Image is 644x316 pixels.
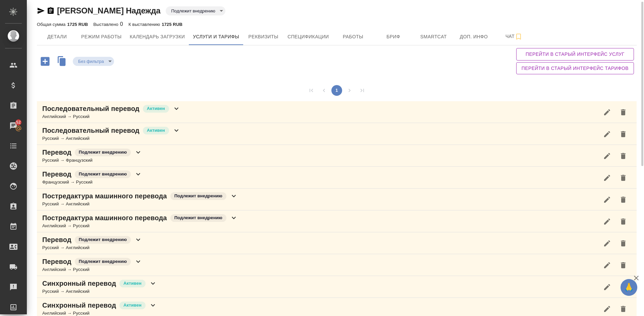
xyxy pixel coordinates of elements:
[166,6,225,15] div: Подлежит внедрению
[81,33,122,41] span: Режим работы
[37,101,637,123] div: Последовательный переводАктивенАнглийский → Русский
[79,149,127,156] p: Подлежит внедрению
[174,214,222,221] p: Подлежит внедрению
[128,22,162,27] p: К выставлению
[599,235,615,251] button: Редактировать услугу
[599,192,615,208] button: Редактировать услугу
[599,170,615,186] button: Редактировать услугу
[615,148,631,164] button: Удалить услугу
[522,64,629,73] span: Перейти в старый интерфейс тарифов
[130,33,185,41] span: Календарь загрузки
[42,244,142,251] div: Русский → Английский
[42,104,140,113] p: Последовательный перевод
[36,54,54,68] button: Добавить услугу
[615,213,631,230] button: Удалить услугу
[305,85,369,96] nav: pagination navigation
[37,7,45,15] button: Скопировать ссылку для ЯМессенджера
[37,232,637,254] div: ПереводПодлежит внедрениюРусский → Английский
[615,170,631,186] button: Удалить услугу
[418,33,450,41] span: Smartcat
[615,235,631,251] button: Удалить услугу
[522,50,629,58] span: Перейти в старый интерфейс услуг
[42,201,238,207] div: Русский → Английский
[621,279,637,296] button: 🙏
[287,33,329,41] span: Спецификации
[42,235,71,244] p: Перевод
[162,22,182,27] p: 1725 RUB
[193,33,239,41] span: Услуги и тарифы
[337,33,369,41] span: Работы
[54,54,73,70] button: Скопировать услуги другого исполнителя
[247,33,279,41] span: Реквизиты
[123,302,142,309] p: Активен
[47,7,55,15] button: Скопировать ссылку
[42,279,116,288] p: Синхронный перевод
[623,280,635,294] span: 🙏
[37,123,637,145] div: Последовательный переводАктивенРусский → Английский
[93,22,120,27] p: Выставлено
[79,236,127,243] p: Подлежит внедрению
[516,62,634,75] button: Перейти в старый интерфейс тарифов
[123,280,142,287] p: Активен
[42,301,116,310] p: Синхронный перевод
[57,6,160,15] a: [PERSON_NAME] Надежда
[37,276,637,298] div: Синхронный переводАктивенРусский → Английский
[498,32,530,41] span: Чат
[76,58,106,64] button: Без фильтра
[79,258,127,265] p: Подлежит внедрению
[12,119,25,126] span: 52
[93,20,123,28] div: 0
[147,105,165,112] p: Активен
[37,145,637,167] div: ПереводПодлежит внедрениюРусский → Французский
[599,126,615,142] button: Редактировать услугу
[42,223,238,229] div: Английский → Русский
[42,126,140,135] p: Последовательный перевод
[42,213,167,223] p: Постредактура машинного перевода
[377,33,410,41] span: Бриф
[42,191,167,201] p: Постредактура машинного перевода
[169,8,217,14] button: Подлежит внедрению
[37,22,67,27] p: Общая сумма
[42,148,71,157] p: Перевод
[42,113,180,120] div: Английский → Русский
[615,104,631,120] button: Удалить услугу
[599,257,615,273] button: Редактировать услугу
[42,169,71,179] p: Перевод
[37,167,637,189] div: ПереводПодлежит внедрениюФранцузский → Русский
[615,279,631,295] button: Удалить услугу
[67,22,88,27] p: 1725 RUB
[615,192,631,208] button: Удалить услугу
[516,48,634,61] button: Перейти в старый интерфейс услуг
[41,33,73,41] span: Детали
[599,213,615,230] button: Редактировать услугу
[174,193,222,199] p: Подлежит внедрению
[515,33,523,41] svg: Подписаться
[42,179,142,186] div: Французский → Русский
[2,117,25,134] a: 52
[37,254,637,276] div: ПереводПодлежит внедрениюАнглийский → Русский
[37,189,637,210] div: Постредактура машинного переводаПодлежит внедрениюРусский → Английский
[42,288,157,295] div: Русский → Английский
[42,257,71,266] p: Перевод
[42,135,180,142] div: Русский → Английский
[615,257,631,273] button: Удалить услугу
[73,57,114,66] div: Подлежит внедрению
[599,148,615,164] button: Редактировать услугу
[37,210,637,232] div: Постредактура машинного переводаПодлежит внедрениюАнглийский → Русский
[42,266,142,273] div: Английский → Русский
[615,126,631,142] button: Удалить услугу
[147,127,165,134] p: Активен
[79,171,127,177] p: Подлежит внедрению
[599,104,615,120] button: Редактировать услугу
[42,157,142,164] div: Русский → Французский
[458,33,490,41] span: Доп. инфо
[599,279,615,295] button: Редактировать услугу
